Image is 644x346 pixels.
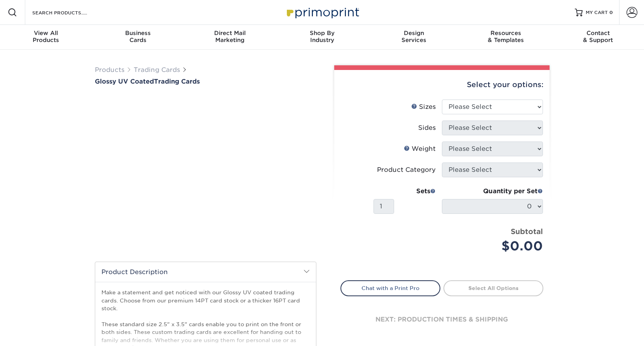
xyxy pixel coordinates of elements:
strong: Subtotal [511,227,543,236]
img: Trading Cards 01 [183,234,202,253]
img: Primoprint [283,4,361,21]
span: Shop By [276,30,368,37]
span: Direct Mail [184,30,276,37]
a: Glossy UV CoatedTrading Cards [95,78,316,85]
span: Resources [460,30,552,37]
div: Sides [418,123,436,133]
a: Direct MailMarketing [184,25,276,50]
a: Shop ByIndustry [276,25,368,50]
div: Select your options: [340,70,543,100]
img: Trading Cards 02 [209,234,228,253]
span: Business [92,30,184,37]
a: BusinessCards [92,25,184,50]
div: Quantity per Set [442,187,543,196]
div: Industry [276,30,368,44]
a: Products [95,66,124,73]
a: Trading Cards [134,66,180,73]
div: next: production times & shipping [340,296,543,343]
div: Services [368,30,460,44]
div: Sizes [411,102,436,112]
div: & Templates [460,30,552,44]
div: & Support [552,30,644,44]
a: DesignServices [368,25,460,50]
a: Select All Options [443,280,543,296]
span: MY CART [586,9,608,16]
div: Weight [404,144,436,154]
a: Resources& Templates [460,25,552,50]
input: SEARCH PRODUCTS..... [31,8,107,17]
h2: Product Description [95,262,316,282]
div: Marketing [184,30,276,44]
h1: Trading Cards [95,78,316,85]
span: 0 [609,10,613,15]
div: Product Category [377,165,436,175]
a: Contact& Support [552,25,644,50]
div: $0.00 [448,237,543,255]
span: Design [368,30,460,37]
span: Glossy UV Coated [95,78,154,85]
div: Sets [373,187,436,196]
span: Contact [552,30,644,37]
div: Cards [92,30,184,44]
a: Chat with a Print Pro [340,280,440,296]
